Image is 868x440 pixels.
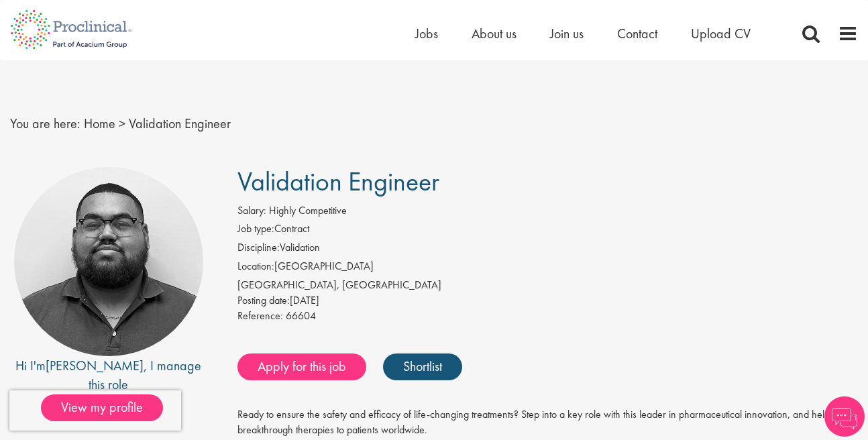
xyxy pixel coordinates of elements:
iframe: reCAPTCHA [9,390,181,431]
a: Jobs [415,25,438,42]
li: Contract [237,221,859,240]
img: Chatbot [824,396,865,437]
a: Contact [617,25,657,42]
span: You are here: [10,115,80,132]
a: Apply for this job [237,353,366,380]
label: Job type: [237,221,274,237]
label: Location: [237,259,274,274]
a: Join us [550,25,584,42]
div: [GEOGRAPHIC_DATA], [GEOGRAPHIC_DATA] [237,278,859,293]
span: Posting date: [237,293,290,307]
p: Ready to ensure the safety and efficacy of life-changing treatments? Step into a key role with th... [237,407,859,438]
label: Reference: [237,309,283,324]
li: Validation [237,240,859,259]
div: [DATE] [237,293,859,309]
label: Salary: [237,203,266,219]
span: Highly Competitive [269,203,347,217]
span: > [119,115,125,132]
a: Upload CV [691,25,751,42]
label: Discipline: [237,240,280,256]
span: 66604 [286,309,316,323]
img: imeage of recruiter Ashley Bennett [14,167,203,356]
span: Validation Engineer [237,164,439,199]
span: Validation Engineer [129,115,231,132]
a: About us [472,25,517,42]
a: breadcrumb link [84,115,115,132]
a: [PERSON_NAME] [46,357,144,374]
a: Shortlist [383,353,462,380]
li: [GEOGRAPHIC_DATA] [237,259,859,278]
div: Hi I'm , I manage this role [10,356,207,394]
